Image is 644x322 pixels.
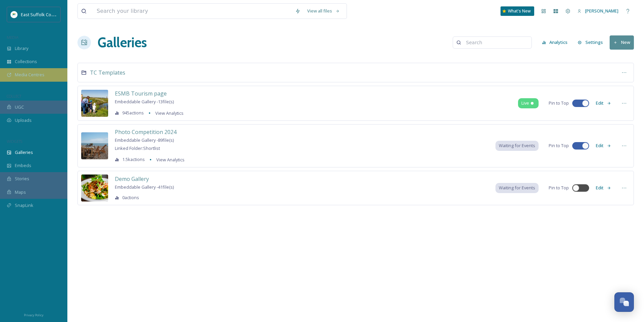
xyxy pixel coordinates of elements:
img: 31f13c8c-9b49-42c8-b8b4-dfd14e12e944.jpg [81,132,108,159]
span: Embeddable Gallery - 13 file(s) [115,99,174,105]
a: What's New [501,6,534,16]
span: Pin to Top [549,185,569,191]
span: 945 actions [122,110,144,116]
span: Demo Gallery [115,175,149,183]
button: Settings [574,36,606,49]
span: Maps [15,189,26,195]
span: Embeds [15,162,31,169]
span: 1.5k actions [122,156,145,163]
span: [PERSON_NAME] [585,8,618,14]
img: 920d4307-a52d-48f1-ad57-7b830d8afd44.jpg [81,175,108,202]
span: ESMB Tourism page [115,90,167,97]
span: 0 actions [122,194,139,201]
span: Photo Competition 2024 [115,128,176,136]
span: Embeddable Gallery - 89 file(s) [115,137,174,143]
a: Analytics [539,36,575,49]
a: Settings [574,36,610,49]
span: MEDIA [7,35,19,40]
span: View Analytics [156,157,185,163]
span: Galleries [15,149,33,156]
span: Media Centres [15,72,44,78]
button: Open Chat [614,292,634,312]
img: f86306d0-99d7-46dc-8365-3f546ec38745.jpg [81,90,108,117]
a: View Analytics [153,156,185,164]
span: Uploads [15,117,32,124]
span: Stories [15,176,29,182]
a: Linked Folder:Shortlist [115,144,185,152]
span: Embeddable Gallery - 41 file(s) [115,184,174,190]
span: Privacy Policy [24,313,43,317]
a: Galleries [98,32,147,53]
a: View Analytics [152,109,184,117]
span: COLLECT [7,93,21,99]
span: East Suffolk Council [21,11,61,18]
button: Edit [592,139,615,152]
a: View all files [304,4,343,18]
span: Pin to Top [549,100,569,106]
a: [PERSON_NAME] [574,4,622,18]
span: WIDGETS [7,139,22,144]
span: Waiting for Events [499,142,535,149]
span: SnapLink [15,202,33,209]
span: Waiting for Events [499,185,535,191]
button: Analytics [539,36,571,49]
span: TC Templates [90,69,125,76]
button: Edit [592,181,615,194]
img: ESC%20Logo.png [11,11,18,18]
span: Live [521,100,529,106]
span: Linked Folder: Shortlist [115,145,160,151]
button: Edit [592,97,615,110]
input: Search [463,36,528,49]
span: UGC [15,104,24,110]
button: New [610,35,634,49]
a: Privacy Policy [24,311,43,319]
span: Library [15,45,28,52]
span: View Analytics [155,110,184,116]
span: Collections [15,58,37,65]
span: Pin to Top [549,142,569,149]
input: Search your library [93,4,292,19]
